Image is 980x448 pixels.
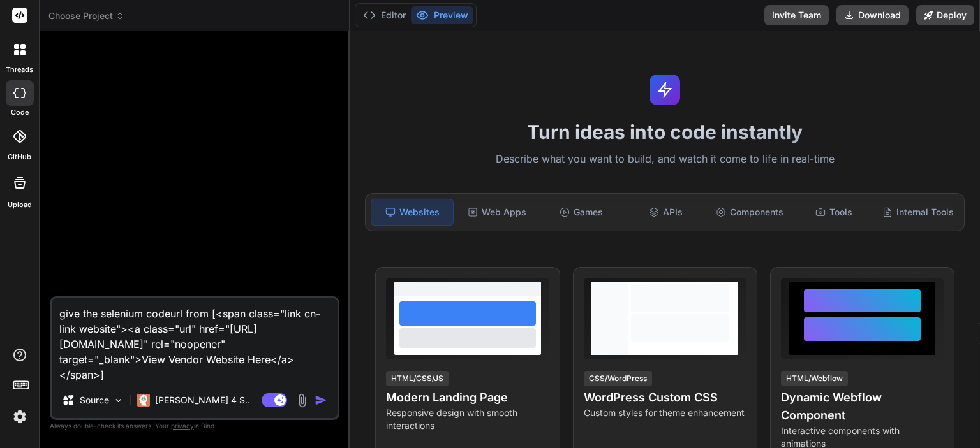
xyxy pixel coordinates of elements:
[358,6,411,24] button: Editor
[386,407,549,432] p: Responsive design with smooth interactions
[386,389,549,407] h4: Modern Landing Page
[137,394,150,407] img: Claude 4 Sonnet
[52,298,338,382] textarea: give the selenium codurl from [<span class="link cn-link website"><a class="url" href="[URL][DOMA...
[916,5,974,25] button: Deploy
[793,199,875,226] div: Tools
[411,6,473,24] button: Preview
[8,199,32,210] label: Upload
[315,394,327,407] img: icon
[357,151,972,168] p: Describe what you want to build, and watch it come to life in real-time
[113,395,124,406] img: Pick Models
[456,199,538,226] div: Web Apps
[781,371,848,386] div: HTML/Webflow
[371,199,454,226] div: Websites
[171,422,194,430] span: privacy
[357,120,972,143] h1: Turn ideas into code instantly
[877,199,959,226] div: Internal Tools
[836,5,909,25] button: Download
[781,389,944,424] h4: Dynamic Webflow Component
[80,394,109,407] p: Source
[625,199,706,226] div: APIs
[540,199,622,226] div: Games
[584,407,746,419] p: Custom styles for theme enhancement
[709,199,791,226] div: Components
[6,64,33,75] label: threads
[584,371,652,386] div: CSS/WordPress
[295,393,309,408] img: attachment
[584,389,746,407] h4: WordPress Custom CSS
[8,152,31,163] label: GitHub
[764,5,829,25] button: Invite Team
[155,394,250,407] p: [PERSON_NAME] 4 S..
[50,420,339,432] p: Always double-check its answers. Your in Bind
[11,107,29,118] label: code
[48,10,124,22] span: Choose Project
[9,406,31,428] img: settings
[386,371,449,386] div: HTML/CSS/JS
